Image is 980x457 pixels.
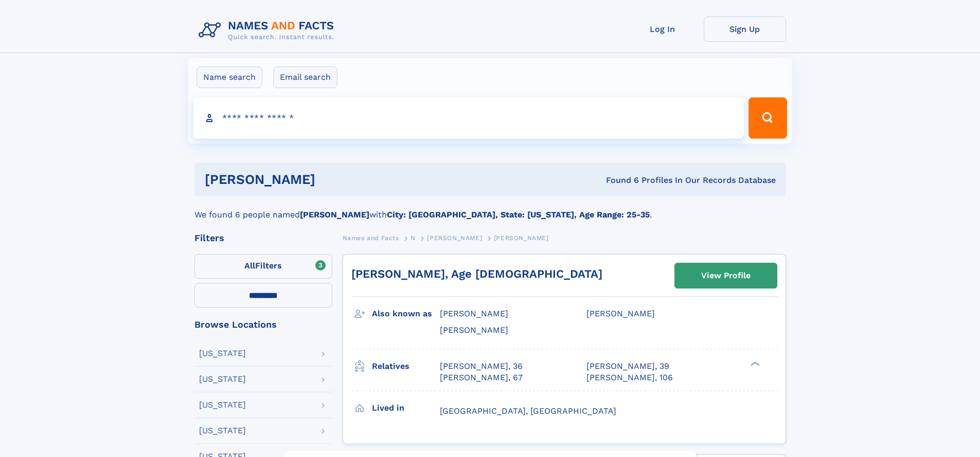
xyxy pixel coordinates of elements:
[427,234,482,242] span: [PERSON_NAME]
[194,196,786,221] div: We found 6 people named with .
[387,210,650,219] b: City: [GEOGRAPHIC_DATA], State: [US_STATE], Age Range: 25-35
[586,361,669,372] a: [PERSON_NAME], 39
[440,309,508,318] span: [PERSON_NAME]
[244,261,255,270] span: All
[440,372,523,383] a: [PERSON_NAME], 67
[199,401,246,409] div: [US_STATE]
[411,231,416,244] a: N
[748,360,760,367] div: ❯
[440,325,508,335] span: [PERSON_NAME]
[749,97,787,139] button: Search Button
[460,175,776,186] div: Found 6 Profiles In Our Records Database
[494,234,549,242] span: [PERSON_NAME]
[194,233,332,243] div: Filters
[411,234,416,242] span: N
[199,375,246,383] div: [US_STATE]
[199,427,246,435] div: [US_STATE]
[273,66,337,88] label: Email search
[704,16,786,42] a: Sign Up
[372,358,440,375] h3: Relatives
[701,264,751,287] div: View Profile
[427,231,482,244] a: [PERSON_NAME]
[199,349,246,358] div: [US_STATE]
[586,309,655,318] span: [PERSON_NAME]
[440,361,523,372] a: [PERSON_NAME], 36
[194,16,343,44] img: Logo Names and Facts
[586,372,673,383] a: [PERSON_NAME], 106
[194,320,332,329] div: Browse Locations
[372,305,440,323] h3: Also known as
[343,231,399,244] a: Names and Facts
[193,97,744,139] input: search input
[300,210,369,219] b: [PERSON_NAME]
[675,263,777,288] a: View Profile
[197,66,262,88] label: Name search
[440,406,616,416] span: [GEOGRAPHIC_DATA], [GEOGRAPHIC_DATA]
[372,399,440,417] h3: Lived in
[194,254,332,279] label: Filters
[351,267,602,280] a: [PERSON_NAME], Age [DEMOGRAPHIC_DATA]
[621,16,704,42] a: Log In
[205,173,461,186] h1: [PERSON_NAME]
